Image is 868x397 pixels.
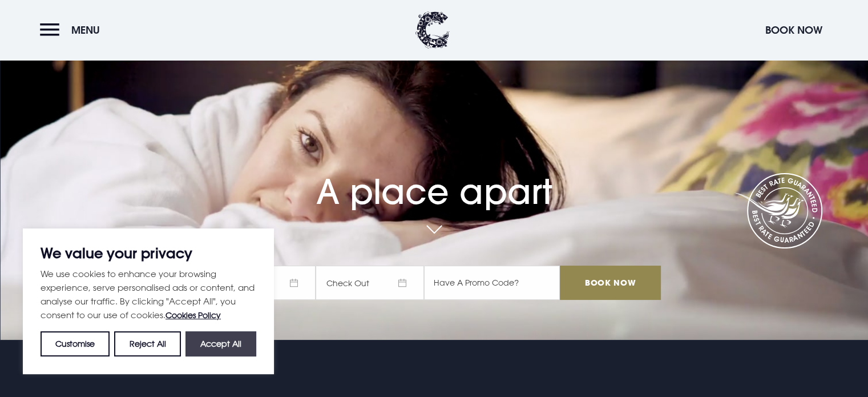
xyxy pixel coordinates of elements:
[760,18,828,42] button: Book Now
[40,18,106,42] button: Menu
[316,266,424,300] span: Check Out
[207,147,660,212] h1: A place apart
[41,246,256,260] p: We value your privacy
[114,331,180,356] button: Reject All
[165,310,221,320] a: Cookies Policy
[41,331,110,356] button: Customise
[71,23,100,37] span: Menu
[424,266,560,300] input: Have A Promo Code?
[415,11,450,49] img: Clandeboye Lodge
[41,267,256,322] p: We use cookies to enhance your browsing experience, serve personalised ads or content, and analys...
[560,266,660,300] input: Book Now
[185,331,256,356] button: Accept All
[23,228,274,374] div: We value your privacy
